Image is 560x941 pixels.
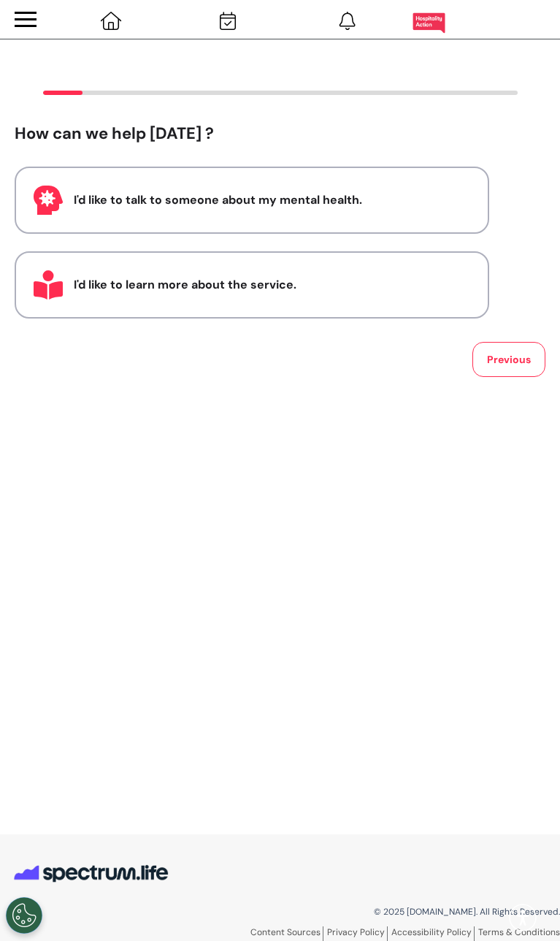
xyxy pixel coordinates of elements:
button: Open Preferences [6,897,42,934]
a: Terms & Conditions [478,926,560,938]
button: I'd like to talk to someone about my mental health. [15,167,489,234]
h2: How can we help [DATE] ? [15,124,545,143]
div: I'd like to learn more about the service. [74,276,470,294]
div: I'd like to talk to someone about my mental health. [74,191,470,209]
button: Previous [472,342,545,377]
img: Spectrum.Life logo [11,856,172,891]
button: I'd like to learn more about the service. [15,251,489,319]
